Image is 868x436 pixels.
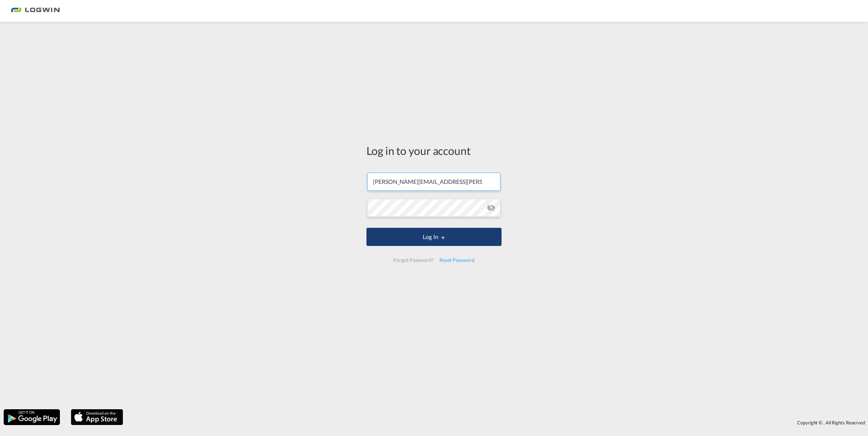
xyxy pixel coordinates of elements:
[127,416,868,429] div: Copyright © . All Rights Reserved
[487,203,495,212] md-icon: icon-eye-off
[70,408,124,426] img: apple.png
[367,173,500,191] input: Enter email/phone number
[437,254,478,267] div: Reset Password
[11,3,60,19] img: bc73a0e0d8c111efacd525e4c8ad7d32.png
[3,408,61,426] img: google.png
[366,228,502,246] button: LOGIN
[390,254,436,267] div: Forgot Password?
[366,143,502,158] div: Log in to your account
